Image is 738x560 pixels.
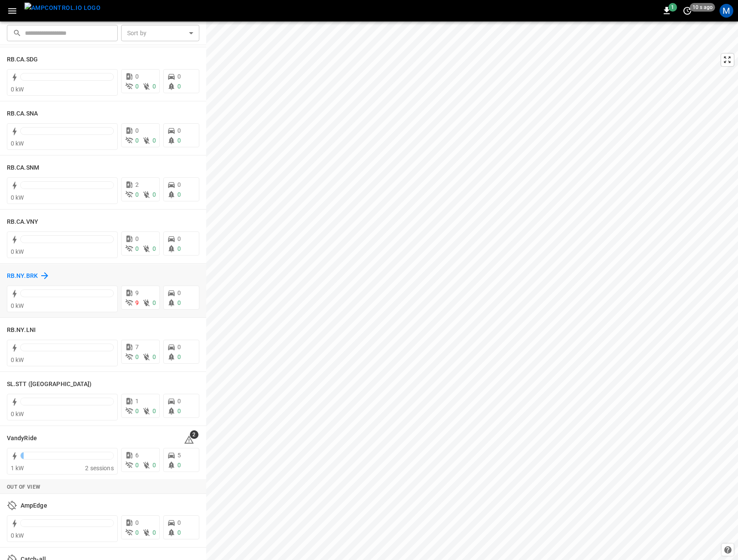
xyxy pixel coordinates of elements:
[7,217,38,227] h6: RB.CA.VNY
[152,83,156,90] span: 0
[85,465,114,472] span: 2 sessions
[7,434,37,443] h6: VandyRide
[177,344,181,350] span: 0
[135,73,139,80] span: 0
[135,245,139,252] span: 0
[135,529,139,536] span: 0
[24,3,101,13] img: ampcontrol.io logo
[152,299,156,306] span: 0
[11,194,24,201] span: 0 kW
[177,137,181,144] span: 0
[135,353,139,360] span: 0
[7,271,38,281] h6: RB.NY.BRK
[177,353,181,360] span: 0
[135,452,139,459] span: 6
[177,245,181,252] span: 0
[720,4,733,18] div: profile-icon
[11,86,24,93] span: 0 kW
[152,137,156,144] span: 0
[190,430,198,439] span: 2
[135,462,139,469] span: 0
[135,398,139,405] span: 1
[11,248,24,255] span: 0 kW
[177,452,181,459] span: 5
[177,73,181,80] span: 0
[11,302,24,309] span: 0 kW
[668,3,677,12] span: 1
[177,127,181,134] span: 0
[177,191,181,198] span: 0
[152,353,156,360] span: 0
[152,191,156,198] span: 0
[177,408,181,414] span: 0
[177,181,181,188] span: 0
[11,140,24,147] span: 0 kW
[152,408,156,414] span: 0
[177,235,181,242] span: 0
[7,109,38,119] h6: RB.CA.SNA
[152,462,156,469] span: 0
[206,21,738,560] canvas: Map
[7,484,40,490] strong: Out of View
[135,519,139,526] span: 0
[135,289,139,296] span: 9
[11,532,24,539] span: 0 kW
[135,191,139,198] span: 0
[177,462,181,469] span: 0
[135,235,139,242] span: 0
[690,3,715,12] span: 10 s ago
[135,299,139,306] span: 9
[7,55,38,64] h6: RB.CA.SDG
[135,408,139,414] span: 0
[135,127,139,134] span: 0
[7,380,92,389] h6: SL.STT (Statesville)
[7,326,36,335] h6: RB.NY.LNI
[135,83,139,90] span: 0
[177,519,181,526] span: 0
[177,398,181,405] span: 0
[11,465,24,472] span: 1 kW
[177,529,181,536] span: 0
[177,289,181,296] span: 0
[135,344,139,350] span: 7
[152,245,156,252] span: 0
[11,356,24,363] span: 0 kW
[680,4,694,18] button: set refresh interval
[177,83,181,90] span: 0
[135,181,139,188] span: 2
[152,529,156,536] span: 0
[21,501,47,511] h6: AmpEdge
[135,137,139,144] span: 0
[11,411,24,417] span: 0 kW
[7,163,39,173] h6: RB.CA.SNM
[177,299,181,306] span: 0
